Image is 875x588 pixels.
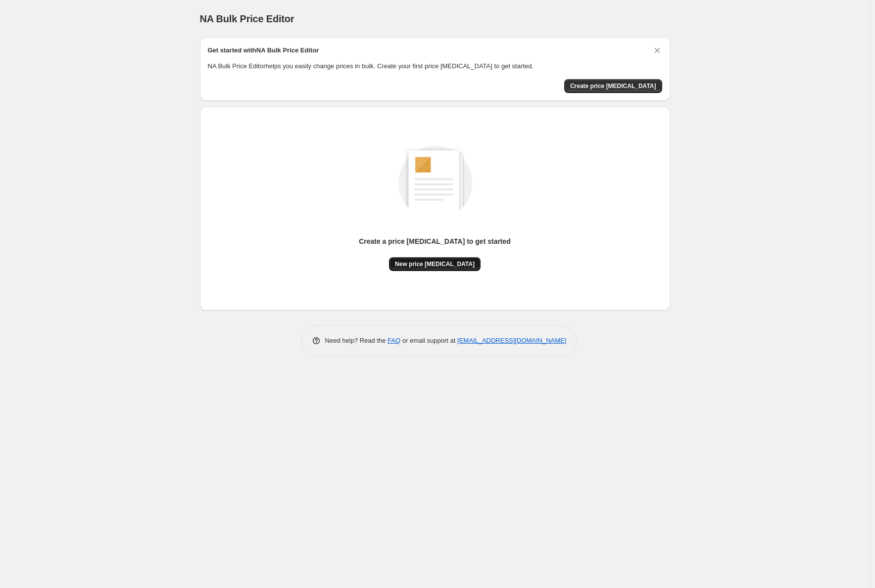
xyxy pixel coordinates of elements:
[208,45,319,55] h2: Get started with NA Bulk Price Editor
[200,13,294,24] span: NA Bulk Price Editor
[359,236,511,246] p: Create a price [MEDICAL_DATA] to get started
[325,337,388,344] span: Need help? Read the
[389,257,481,271] button: New price [MEDICAL_DATA]
[208,61,662,71] p: NA Bulk Price Editor helps you easily change prices in bulk. Create your first price [MEDICAL_DAT...
[457,337,566,344] a: [EMAIL_ADDRESS][DOMAIN_NAME]
[570,82,656,90] span: Create price [MEDICAL_DATA]
[388,337,400,344] a: FAQ
[400,337,457,344] span: or email support at
[564,79,662,93] button: Create price change job
[652,45,662,55] button: Dismiss card
[395,260,475,268] span: New price [MEDICAL_DATA]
